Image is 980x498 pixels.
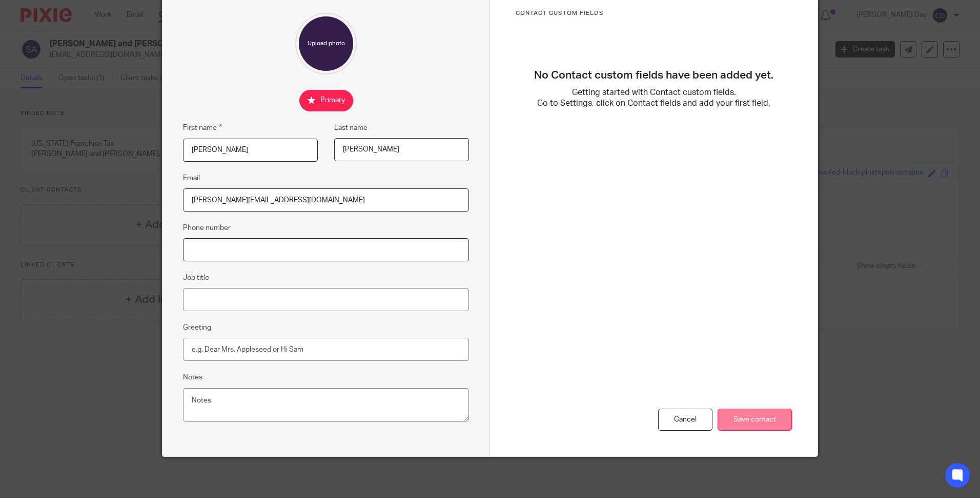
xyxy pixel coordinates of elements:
label: Last name [334,123,367,133]
label: Job title [183,273,209,283]
label: Email [183,173,200,183]
label: First name [183,122,222,133]
p: Getting started with Contact custom fields. Go to Settings, click on Contact fields and add your ... [516,87,792,109]
label: Greeting [183,322,211,333]
input: e.g. Dear Mrs. Appleseed or Hi Sam [183,338,469,361]
h3: Contact Custom fields [516,9,792,17]
label: Notes [183,372,202,382]
div: Cancel [658,409,712,431]
label: Phone number [183,223,231,233]
h3: No Contact custom fields have been added yet. [516,69,792,82]
input: Save contact [718,409,792,431]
